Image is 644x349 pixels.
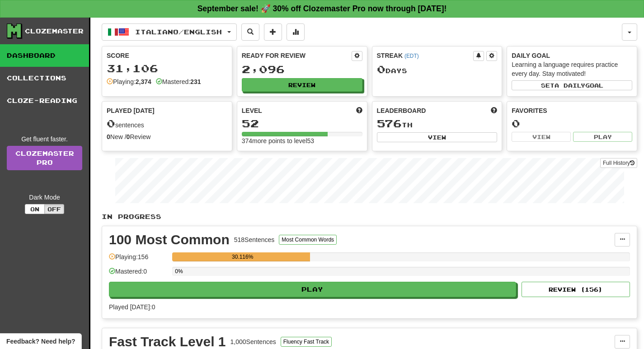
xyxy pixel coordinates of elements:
span: Italiano / English [135,28,222,36]
div: Dark Mode [7,193,82,202]
div: Mastered: 0 [109,267,168,282]
span: 0 [377,63,385,75]
button: View [377,132,498,142]
span: Level [242,106,262,115]
strong: 0 [127,133,130,140]
span: This week in points, UTC [491,106,497,115]
div: th [377,118,498,130]
span: 576 [377,117,402,130]
div: Playing: [107,77,151,86]
button: Review [242,78,362,92]
span: a daily [555,82,585,88]
span: Score more points to level up [356,106,362,115]
div: Daily Goal [512,51,632,60]
strong: 2,374 [136,78,151,85]
div: New / Review [107,132,227,141]
button: Most Common Words [279,235,337,245]
div: 52 [242,118,362,129]
a: (EDT) [404,53,419,59]
div: Playing: 156 [109,252,168,267]
strong: 0 [107,133,110,140]
div: Clozemaster [25,27,84,36]
div: 30.116% [175,252,310,261]
div: 374 more points to level 53 [242,136,362,145]
div: Streak [377,51,474,60]
button: Italiano/English [102,23,237,41]
div: 518 Sentences [234,235,275,244]
div: Score [107,51,227,60]
div: 2,096 [242,64,362,75]
div: 1,000 Sentences [230,337,276,346]
span: Played [DATE]: 0 [109,303,155,311]
p: In Progress [102,212,637,221]
span: Open feedback widget [6,337,75,346]
button: Full History [600,158,637,168]
div: Learning a language requires practice every day. Stay motivated! [512,60,632,78]
button: On [25,204,45,214]
button: Seta dailygoal [512,80,632,90]
button: View [512,132,571,142]
button: More stats [287,23,305,41]
span: Leaderboard [377,106,426,115]
div: 31,106 [107,63,227,74]
button: Fluency Fast Track [281,337,332,347]
div: Day s [377,64,498,75]
span: 0 [107,117,115,130]
button: Off [44,204,64,214]
div: 0 [512,118,632,129]
div: Favorites [512,106,632,115]
div: 100 Most Common [109,233,230,247]
a: ClozemasterPro [7,146,82,170]
button: Search sentences [241,23,259,41]
strong: 231 [190,78,201,85]
div: Fast Track Level 1 [109,335,226,349]
span: Played [DATE] [107,106,155,115]
div: Ready for Review [242,51,352,60]
button: Play [573,132,632,142]
strong: September sale! 🚀 30% off Clozemaster Pro now through [DATE]! [197,4,447,13]
button: Play [109,282,516,297]
button: Add sentence to collection [264,23,282,41]
button: Review (156) [522,282,630,297]
div: Mastered: [156,77,201,86]
div: Get fluent faster. [7,135,82,144]
div: sentences [107,118,227,130]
